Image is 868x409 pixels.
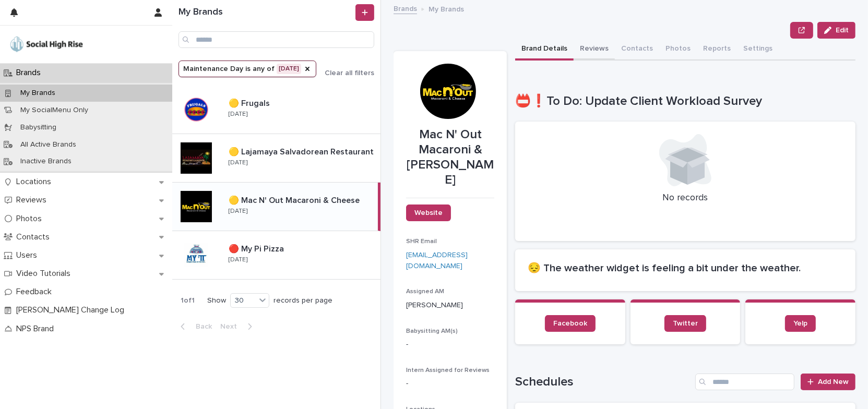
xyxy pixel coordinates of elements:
[220,323,243,330] span: Next
[406,127,494,187] p: Mac N' Out Macaroni & [PERSON_NAME]
[172,86,381,134] a: 🟡 Frugals🟡 Frugals [DATE]
[553,320,587,327] span: Facebook
[12,89,64,98] p: My Brands
[325,69,374,77] span: Clear all filters
[12,250,45,260] p: Users
[785,315,816,332] a: Yelp
[574,39,615,61] button: Reviews
[406,288,444,295] span: Assigned AM
[12,214,50,224] p: Photos
[8,34,85,55] img: o5DnuTxEQV6sW9jFYBBf
[818,378,849,386] span: Add New
[406,300,494,311] p: [PERSON_NAME]
[12,324,62,334] p: NPS Brand
[12,269,79,279] p: Video Tutorials
[229,97,272,109] p: 🟡 Frugals
[817,22,855,39] button: Edit
[697,39,737,61] button: Reports
[528,193,843,204] p: No records
[172,183,381,231] a: 🟡 Mac N' Out Macaroni & Cheese🟡 Mac N' Out Macaroni & Cheese [DATE]
[12,232,58,242] p: Contacts
[229,256,247,263] p: [DATE]
[515,94,855,109] h1: 📛❗To Do: Update Client Workload Survey
[274,296,332,305] p: records per page
[429,3,464,14] p: My Brands
[172,231,381,280] a: 🔴 My Pi Pizza🔴 My Pi Pizza [DATE]
[12,140,85,149] p: All Active Brands
[406,328,458,334] span: Babysitting AM(s)
[172,134,381,183] a: 🟡 Lajamaya Salvadorean Restaurant🟡 Lajamaya Salvadorean Restaurant [DATE]
[12,68,49,78] p: Brands
[229,208,247,215] p: [DATE]
[673,320,698,327] span: Twitter
[229,194,362,206] p: 🟡 Mac N' Out Macaroni & Cheese
[179,31,374,48] input: Search
[528,262,843,274] h2: 😔 The weather widget is feeling a bit under the weather.
[12,287,60,297] p: Feedback
[12,157,80,166] p: Inactive Brands
[406,238,437,245] span: SHR Email
[515,39,574,61] button: Brand Details
[179,7,353,18] h1: My Brands
[229,242,286,254] p: 🔴 My Pi Pizza
[793,320,807,327] span: Yelp
[406,204,451,221] a: Website
[406,378,494,389] p: -
[406,251,468,270] a: [EMAIL_ADDRESS][DOMAIN_NAME]
[229,145,376,157] p: 🟡 Lajamaya Salvadorean Restaurant
[12,177,60,187] p: Locations
[801,374,855,390] a: Add New
[12,123,65,132] p: Babysitting
[229,159,247,166] p: [DATE]
[207,296,226,305] p: Show
[231,295,256,306] div: 30
[615,39,659,61] button: Contacts
[414,209,443,216] span: Website
[172,322,216,331] button: Back
[406,367,490,374] span: Intern Assigned for Reviews
[229,111,247,118] p: [DATE]
[515,375,691,390] h1: Schedules
[179,61,316,77] button: Maintenance Day
[545,315,596,332] a: Facebook
[12,305,133,315] p: [PERSON_NAME] Change Log
[189,323,212,330] span: Back
[394,2,417,14] a: Brands
[12,106,97,115] p: My SocialMenu Only
[836,27,849,34] span: Edit
[737,39,779,61] button: Settings
[172,288,203,314] p: 1 of 1
[659,39,697,61] button: Photos
[12,195,55,205] p: Reviews
[695,374,794,390] input: Search
[664,315,706,332] a: Twitter
[216,322,260,331] button: Next
[406,339,494,350] p: -
[316,69,374,77] button: Clear all filters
